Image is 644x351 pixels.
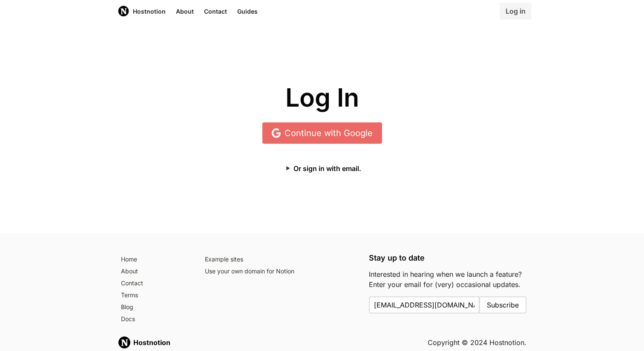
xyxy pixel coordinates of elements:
a: Example sites [201,254,359,266]
a: Log in [500,3,532,20]
h5: Copyright © 2024 Hostnotion. [428,337,526,348]
a: Contact [118,278,191,290]
strong: Hostnotion [133,338,170,347]
button: Subscribe [479,296,526,313]
h5: Stay up to date [369,254,526,262]
h1: Log In [118,84,526,112]
a: Continue with Google [262,122,382,144]
a: Home [118,254,191,266]
button: Or sign in with email. [276,160,369,177]
input: Enter your email to subscribe to the email list and be notified when we launch [369,296,480,313]
a: About [118,266,191,278]
p: Interested in hearing when we launch a feature? Enter your email for (very) occasional updates. [369,269,526,290]
a: Blog [118,302,191,313]
a: Use your own domain for Notion [201,266,359,278]
a: Terms [118,290,191,302]
img: Hostnotion logo [118,336,131,349]
a: Docs [118,313,191,325]
img: Host Notion logo [118,5,129,17]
